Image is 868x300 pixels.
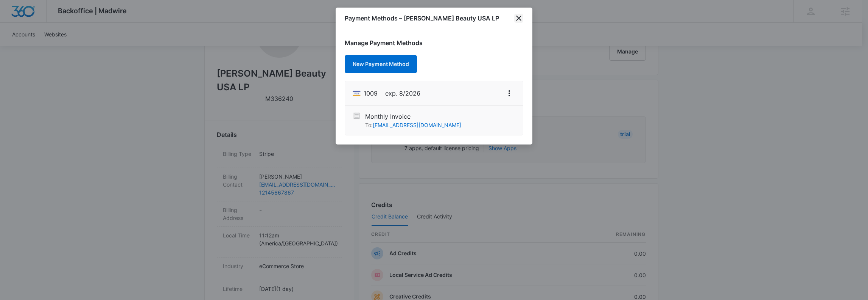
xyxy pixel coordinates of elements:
p: To: [365,121,461,129]
button: New Payment Method [345,55,417,73]
button: close [514,14,523,23]
p: Monthly Invoice [365,112,461,121]
span: Visa ending with [364,89,378,98]
h1: Payment Methods – [PERSON_NAME] Beauty USA LP [345,14,499,23]
a: [EMAIL_ADDRESS][DOMAIN_NAME] [373,122,461,128]
span: exp. 8/2026 [385,89,420,98]
button: View More [503,87,515,99]
h1: Manage Payment Methods [345,38,523,47]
